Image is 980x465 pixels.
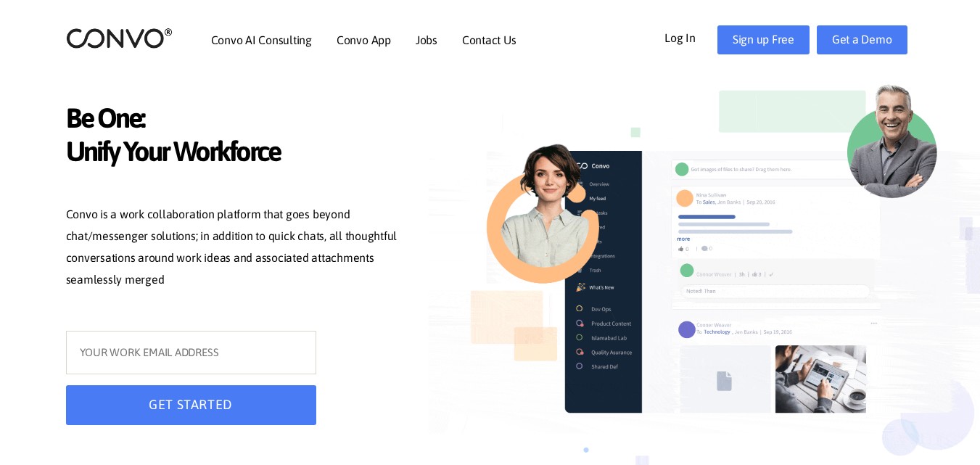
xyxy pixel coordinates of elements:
a: Get a Demo [817,25,907,54]
input: YOUR WORK EMAIL ADDRESS [66,331,316,374]
p: Convo is a work collaboration platform that goes beyond chat/messenger solutions; in addition to ... [66,204,407,294]
a: Log In [664,25,717,49]
img: logo_2.png [66,27,173,49]
a: Convo App [337,34,391,46]
a: Convo AI Consulting [211,34,312,46]
a: Sign up Free [717,25,810,54]
button: GET STARTED [66,385,316,425]
a: Contact Us [462,34,516,46]
a: Jobs [416,34,437,46]
span: Unify Your Workforce [66,135,407,172]
span: Be One: [66,102,407,139]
